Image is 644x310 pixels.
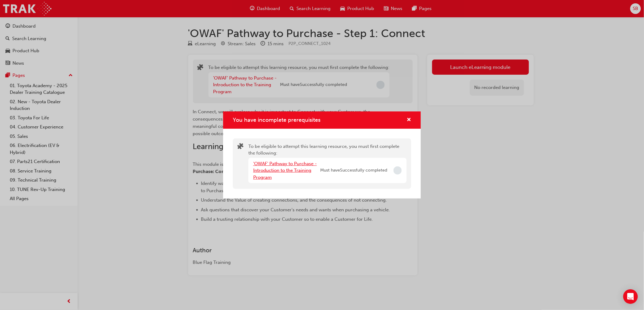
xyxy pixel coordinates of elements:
[237,144,243,151] span: puzzle-icon
[233,117,320,123] span: You have incomplete prerequisites
[248,143,407,185] div: To be eligible to attempt this learning resource, you must first complete the following:
[253,161,317,180] a: 'OWAF' Pathway to Purchase - Introduction to the Training Program
[394,166,402,175] span: Incomplete
[623,289,638,304] div: Open Intercom Messenger
[320,167,387,174] span: Must have Successfully completed
[407,118,411,123] span: cross-icon
[223,111,421,199] div: You have incomplete prerequisites
[407,116,411,124] button: cross-icon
